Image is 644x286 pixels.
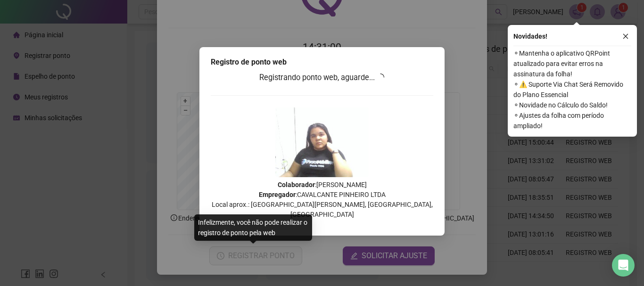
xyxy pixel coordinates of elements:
[211,72,433,84] h3: Registrando ponto web, aguarde...
[278,181,315,188] strong: Colaborador
[612,254,635,277] div: Open Intercom Messenger
[259,191,296,198] strong: Empregador
[375,72,386,82] span: loading
[211,57,433,68] div: Registro de ponto web
[194,214,312,241] div: Infelizmente, você não pode realizar o registro de ponto pela web
[211,180,433,220] p: : [PERSON_NAME] : CAVALCANTE PINHEIRO LTDA Local aprox.: [GEOGRAPHIC_DATA][PERSON_NAME], [GEOGRAP...
[622,33,629,40] span: close
[513,79,631,100] span: ⚬ ⚠️ Suporte Via Chat Será Removido do Plano Essencial
[275,107,369,177] img: 2Q==
[513,110,631,131] span: ⚬ Ajustes da folha com período ampliado!
[513,48,631,79] span: ⚬ Mantenha o aplicativo QRPoint atualizado para evitar erros na assinatura da folha!
[513,100,631,110] span: ⚬ Novidade no Cálculo do Saldo!
[513,31,547,41] span: Novidades !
